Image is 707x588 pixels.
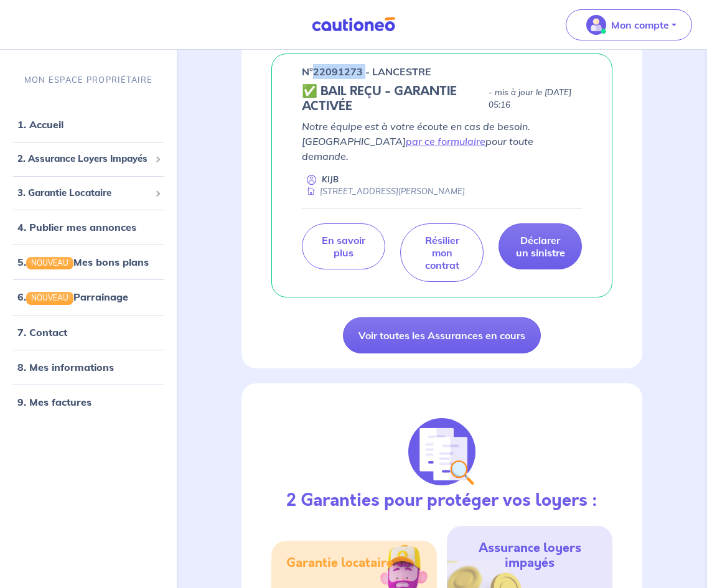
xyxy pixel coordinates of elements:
h3: 2 Garanties pour protéger vos loyers : [286,490,597,511]
a: par ce formulaire [406,135,485,147]
p: - mis à jour le [DATE] 05:16 [489,86,582,111]
a: 4. Publier mes annonces [17,221,136,233]
div: 9. Mes factures [5,389,172,414]
a: 8. Mes informations [17,360,114,373]
div: 8. Mes informations [5,354,172,379]
div: 5.NOUVEAUMes bons plans [5,250,172,274]
a: 9. Mes factures [17,395,91,408]
a: 5.NOUVEAUMes bons plans [17,256,149,268]
h5: ✅ BAIL REÇU - GARANTIE ACTIVÉE [302,84,484,114]
a: En savoir plus [302,223,385,269]
p: Mon compte [611,17,669,32]
div: 6.NOUVEAUParrainage [5,284,172,309]
img: justif-loupe [408,418,475,485]
p: Notre équipe est à votre écoute en cas de besoin. [GEOGRAPHIC_DATA] pour toute demande. [302,119,582,164]
div: state: CONTRACT-VALIDATED, Context: ,MAYBE-CERTIFICATE,,LESSOR-DOCUMENTS,IS-ODEALIM [302,84,582,114]
p: MON ESPACE PROPRIÉTAIRE [24,74,152,86]
p: KIJB [322,174,339,185]
a: 1. Accueil [17,118,63,131]
img: illu_account_valid_menu.svg [586,15,606,35]
div: 7. Contact [5,319,172,344]
span: 3. Garantie Locataire [17,185,150,200]
h5: Garantie locataire [286,556,393,571]
p: Déclarer un sinistre [514,234,566,259]
div: 4. Publier mes annonces [5,215,172,240]
button: illu_account_valid_menu.svgMon compte [566,9,692,40]
div: 2. Assurance Loyers Impayés [5,147,172,171]
img: Cautioneo [307,17,400,32]
div: [STREET_ADDRESS][PERSON_NAME] [302,185,465,197]
h5: Assurance loyers impayés [462,541,597,571]
a: Voir toutes les Assurances en cours [343,317,541,353]
p: Résilier mon contrat [416,234,468,271]
span: 2. Assurance Loyers Impayés [17,152,150,166]
p: n°22091273 - LANCESTRE [302,64,431,79]
p: En savoir plus [317,234,370,259]
a: Résilier mon contrat [400,223,484,282]
a: 6.NOUVEAUParrainage [17,291,128,303]
a: Déclarer un sinistre [499,223,582,269]
a: 7. Contact [17,325,67,338]
div: 1. Accueil [5,112,172,137]
div: 3. Garantie Locataire [5,180,172,205]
